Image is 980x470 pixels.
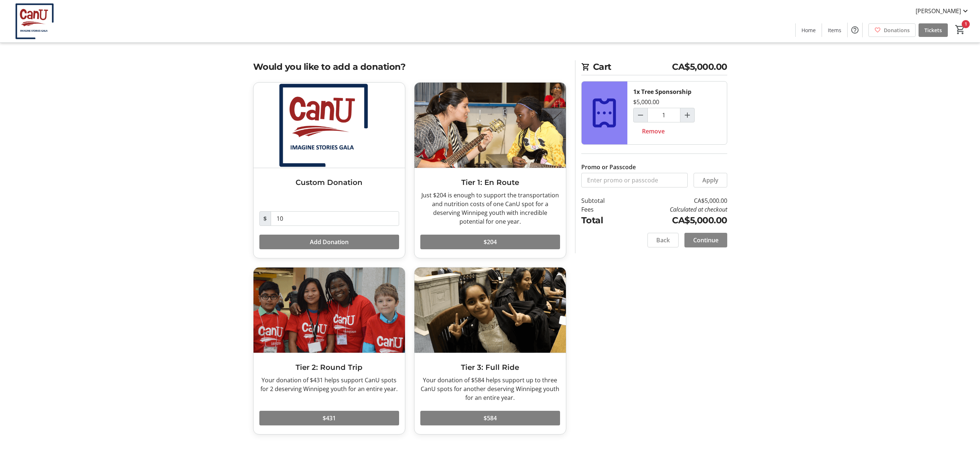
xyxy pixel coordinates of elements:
button: $204 [420,235,560,249]
h2: Cart [581,60,727,75]
span: Add Donation [310,238,349,246]
span: Donations [884,26,910,34]
button: Continue [684,233,727,247]
button: Cart [954,23,967,36]
button: Help [848,23,862,37]
button: Increment by one [680,108,694,122]
a: Home [796,23,822,37]
input: Tree Sponsorship Quantity [647,108,680,122]
button: $584 [420,411,560,425]
div: Your donation of $431 helps support CanU spots for 2 deserving Winnipeg youth for an entire year. [259,376,399,393]
h3: Custom Donation [259,177,399,188]
span: [PERSON_NAME] [916,7,961,15]
td: Fees [581,205,624,214]
img: Tier 3: Full Ride [414,268,566,353]
img: Custom Donation [254,83,405,168]
div: Your donation of $584 helps support up to three CanU spots for another deserving Winnipeg youth f... [420,376,560,402]
span: CA$5,000.00 [672,60,727,73]
button: Decrement by one [634,108,647,122]
div: 1x Tree Sponsorship [633,87,691,96]
button: Add Donation [259,235,399,249]
td: Calculated at checkout [623,205,727,214]
td: Total [581,214,624,227]
span: Home [801,26,816,34]
img: Tier 1: En Route [414,83,566,168]
span: Items [828,26,841,34]
button: [PERSON_NAME] [910,5,976,17]
a: Donations [868,23,916,37]
span: Back [656,236,670,245]
input: Donation Amount [271,211,399,226]
td: CA$5,000.00 [623,214,727,227]
span: $ [259,211,271,226]
h2: Would you like to add a donation? [253,60,566,73]
td: CA$5,000.00 [623,196,727,205]
h3: Tier 3: Full Ride [420,362,560,373]
span: Remove [642,127,665,136]
img: Tier 2: Round Trip [254,268,405,353]
button: Remove [633,124,673,139]
span: Continue [693,236,718,245]
div: $5,000.00 [633,98,659,106]
span: $204 [484,238,497,246]
span: Apply [702,176,718,185]
a: Items [822,23,847,37]
h3: Tier 2: Round Trip [259,362,399,373]
input: Enter promo or passcode [581,173,688,187]
img: CanU Canada's Logo [4,3,70,39]
span: Tickets [924,26,942,34]
button: Apply [694,173,727,187]
div: Just $204 is enough to support the transportation and nutrition costs of one CanU spot for a dese... [420,191,560,226]
span: $431 [323,414,336,422]
td: Subtotal [581,196,624,205]
span: $584 [484,414,497,422]
label: Promo or Passcode [581,163,636,171]
h3: Tier 1: En Route [420,177,560,188]
button: $431 [259,411,399,425]
button: Back [647,233,679,247]
a: Tickets [919,23,948,37]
